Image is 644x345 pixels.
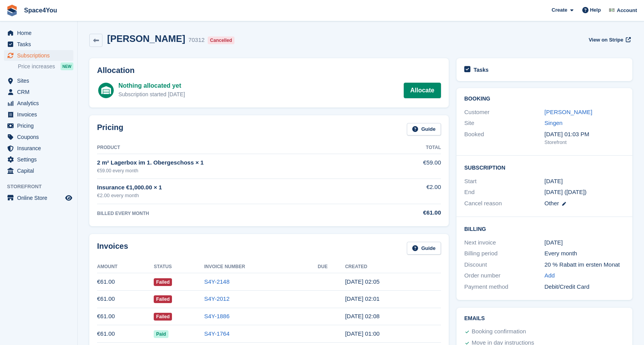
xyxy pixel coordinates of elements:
a: menu [4,154,73,165]
a: Guide [407,123,441,136]
span: Coupons [17,132,64,142]
a: menu [4,192,73,203]
div: 70312 [188,36,205,45]
h2: Billing [464,225,625,232]
td: €61.00 [97,273,154,291]
span: Online Store [17,192,64,203]
div: Insurance €1,000.00 × 1 [97,183,392,192]
span: Insurance [17,143,64,154]
h2: Booking [464,96,625,102]
span: Paid [154,330,168,338]
img: Finn-Kristof Kausch [608,6,616,14]
div: Discount [464,260,545,269]
time: 2025-01-29 00:00:00 UTC [545,177,563,186]
a: S4Y-1764 [204,330,229,337]
span: [DATE] ([DATE]) [545,189,587,195]
span: Pricing [17,120,64,131]
th: Invoice Number [204,261,318,273]
td: €61.00 [97,325,154,343]
span: Failed [154,313,172,321]
span: View on Stripe [588,36,623,44]
a: Space4You [21,4,60,17]
div: Customer [464,108,545,117]
a: S4Y-2148 [204,278,229,285]
div: [DATE] 01:03 PM [545,130,625,139]
span: Create [552,6,567,14]
a: menu [4,39,73,50]
div: Payment method [464,283,545,291]
span: Sites [17,75,64,86]
a: menu [4,98,73,109]
a: S4Y-1886 [204,313,229,319]
time: 2025-04-29 00:08:59 UTC [345,313,380,319]
div: €59.00 every month [97,167,392,174]
span: Home [17,28,64,38]
a: Add [545,271,555,280]
span: CRM [17,87,64,97]
a: menu [4,143,73,154]
div: €61.00 [392,208,441,217]
td: €61.00 [97,308,154,325]
th: Total [392,142,441,154]
a: Price increases NEW [18,62,73,71]
div: Nothing allocated yet [118,81,185,90]
a: menu [4,132,73,142]
h2: Pricing [97,123,123,136]
th: Amount [97,261,154,273]
span: Account [617,7,637,14]
div: Next invoice [464,238,545,247]
span: Price increases [18,63,55,70]
span: Subscriptions [17,50,64,61]
th: Created [345,261,441,273]
time: 2025-03-29 00:00:54 UTC [345,330,380,337]
a: menu [4,120,73,131]
a: menu [4,87,73,97]
div: Booked [464,130,545,146]
div: 2 m² Lagerbox im 1. Obergeschoss × 1 [97,158,392,167]
h2: Tasks [474,66,489,73]
td: €59.00 [392,154,441,179]
span: Settings [17,154,64,165]
div: Order number [464,271,545,280]
h2: [PERSON_NAME] [107,33,185,44]
a: Preview store [64,193,73,203]
a: Guide [407,242,441,255]
time: 2025-06-29 00:05:08 UTC [345,278,380,285]
div: Cancelled [208,36,234,44]
span: Other [545,200,559,206]
th: Status [154,261,204,273]
span: Tasks [17,39,64,50]
div: Booking confirmation [472,327,526,336]
a: menu [4,50,73,61]
a: Allocate [404,83,441,98]
td: €61.00 [97,290,154,308]
a: S4Y-2012 [204,295,229,302]
a: menu [4,165,73,176]
div: NEW [61,62,73,70]
img: stora-icon-8386f47178a22dfd0bd8f6a31ec36ba5ce8667c1dd55bd0f319d3a0aa187defe.svg [6,5,18,16]
div: Debit/Credit Card [545,283,625,291]
td: €2.00 [392,179,441,204]
a: [PERSON_NAME] [545,109,592,115]
div: Site [464,119,545,128]
a: menu [4,75,73,86]
div: Storefront [545,139,625,146]
a: Singen [545,120,563,126]
span: Invoices [17,109,64,120]
h2: Invoices [97,242,128,255]
div: Every month [545,249,625,258]
h2: Emails [464,316,625,322]
div: [DATE] [545,238,625,247]
h2: Subscription [464,163,625,171]
div: 20 % Rabatt im ersten Monat [545,260,625,269]
span: Help [590,6,601,14]
a: menu [4,28,73,38]
span: Failed [154,278,172,286]
th: Due [318,261,345,273]
span: Capital [17,165,64,176]
div: Subscription started [DATE] [118,90,185,99]
div: Cancel reason [464,199,545,208]
div: End [464,188,545,197]
div: €2.00 every month [97,192,392,199]
span: Failed [154,295,172,303]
